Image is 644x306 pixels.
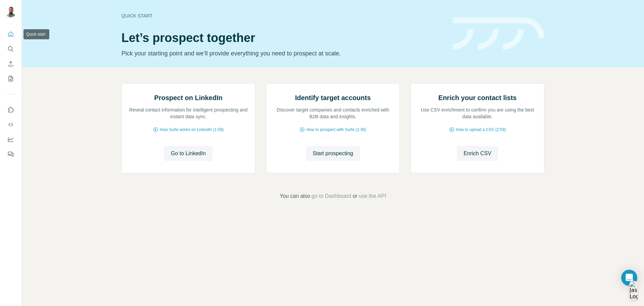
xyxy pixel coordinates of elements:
span: Enrich CSV [464,149,491,158]
p: Pick your starting point and we’ll provide everything you need to prospect at scale. [121,49,445,58]
h2: Prospect on LinkedIn [154,93,222,102]
span: You can also [280,192,310,200]
span: How Surfe works on LinkedIn (1:58) [160,127,224,133]
button: Enrich CSV [457,146,498,161]
p: Reveal contact information for intelligent prospecting and instant data sync. [128,106,248,120]
div: Open Intercom Messenger [621,270,637,286]
button: Dashboard [5,133,16,145]
button: Go to LinkedIn [164,146,212,161]
button: Use Surfe API [5,119,16,131]
button: use the API [359,192,386,200]
span: or [353,192,357,200]
p: Discover target companies and contacts enriched with B2B data and insights. [273,106,393,120]
span: How to prospect with Surfe (1:30) [306,127,366,133]
button: Start prospecting [306,146,360,161]
h2: Identify target accounts [295,93,371,102]
img: Avatar [5,7,16,17]
button: Quick start [5,28,16,40]
span: Go to LinkedIn [171,149,206,158]
img: banner [453,17,544,50]
div: Quick start [121,12,445,19]
button: go to Dashboard [312,192,351,200]
span: Start prospecting [313,149,353,158]
button: Search [5,43,16,55]
button: Feedback [5,148,16,160]
h1: Let’s prospect together [121,31,445,45]
p: Use CSV enrichment to confirm you are using the best data available. [418,106,537,120]
button: Enrich CSV [5,58,16,70]
h2: Enrich your contact lists [438,93,517,102]
span: How to upload a CSV (2:59) [456,127,506,133]
button: Use Surfe on LinkedIn [5,104,16,116]
button: My lists [5,73,16,85]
